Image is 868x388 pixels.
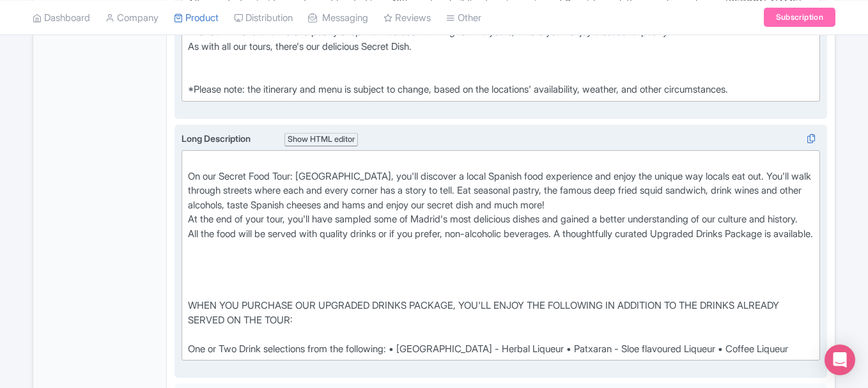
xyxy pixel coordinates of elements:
div: On our Secret Food Tour: [GEOGRAPHIC_DATA], you'll discover a local Spanish food experience and e... [188,155,814,356]
div: Show HTML editor [284,133,358,146]
div: Open Intercom Messenger [825,345,855,375]
div: The tour will end at a historic pastry shop that has been running for 170 years, where you’ll enj... [188,25,814,68]
span: Long Description [182,133,252,144]
div: *Please note: the itinerary and menu is subject to change, based on the locations' availability, ... [188,68,814,97]
a: Subscription [764,8,835,27]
